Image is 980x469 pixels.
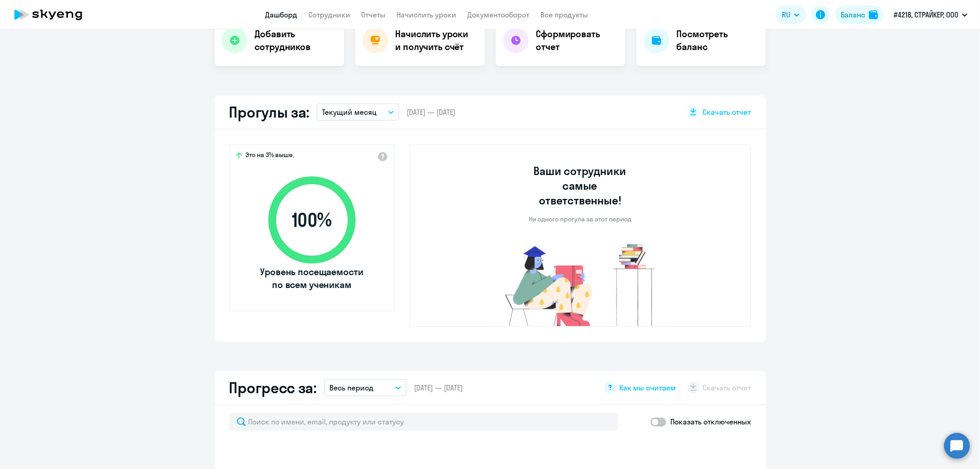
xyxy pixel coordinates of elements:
[536,28,618,53] h4: Сформировать отчет
[894,9,958,20] p: #4218, СТРАЙКЕР, ООО
[397,10,456,19] a: Начислить уроки
[322,107,377,118] p: Текущий месяц
[677,28,759,53] h4: Посмотреть баланс
[869,10,878,19] img: balance
[407,107,455,117] span: [DATE] — [DATE]
[229,103,310,121] h2: Прогулы за:
[776,6,806,24] button: RU
[671,416,751,427] p: Показать отключенных
[467,10,529,19] a: Документооборот
[889,4,972,26] button: #4218, СТРАЙКЕР, ООО
[835,6,884,24] button: Балансbalance
[529,215,631,223] p: Ни одного прогула за этот период
[329,382,374,393] p: Весь период
[308,10,350,19] a: Сотрудники
[841,9,865,20] div: Баланс
[259,266,365,291] span: Уровень посещаемости по всем ученикам
[396,28,476,53] h4: Начислить уроки и получить счёт
[540,10,588,19] a: Все продукты
[782,9,790,20] span: RU
[488,242,672,326] img: no-truants
[620,383,676,393] span: Как мы считаем
[246,151,295,162] span: Это на 3% выше,
[229,379,317,397] h2: Прогресс за:
[361,10,385,19] a: Отчеты
[255,28,337,53] h4: Добавить сотрудников
[414,383,463,393] span: [DATE] — [DATE]
[259,209,365,231] span: 100 %
[324,379,407,396] button: Весь период
[703,107,751,117] span: Скачать отчет
[317,103,399,121] button: Текущий месяц
[521,164,639,208] h3: Ваши сотрудники самые ответственные!
[265,10,297,19] a: Дашборд
[229,412,618,431] input: Поиск по имени, email, продукту или статусу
